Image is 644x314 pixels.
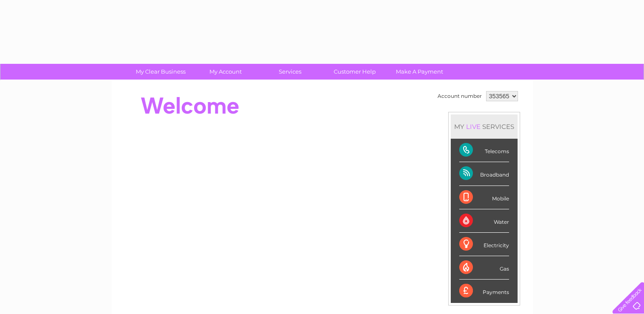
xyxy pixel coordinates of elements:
[190,64,260,80] a: My Account
[126,64,196,80] a: My Clear Business
[459,139,509,162] div: Telecoms
[459,186,509,209] div: Mobile
[459,162,509,186] div: Broadband
[255,64,325,80] a: Services
[459,256,509,280] div: Gas
[459,209,509,233] div: Water
[320,64,390,80] a: Customer Help
[464,123,482,131] div: LIVE
[459,280,509,303] div: Payments
[459,233,509,256] div: Electricity
[451,114,518,139] div: MY SERVICES
[435,89,484,103] td: Account number
[384,64,455,80] a: Make A Payment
